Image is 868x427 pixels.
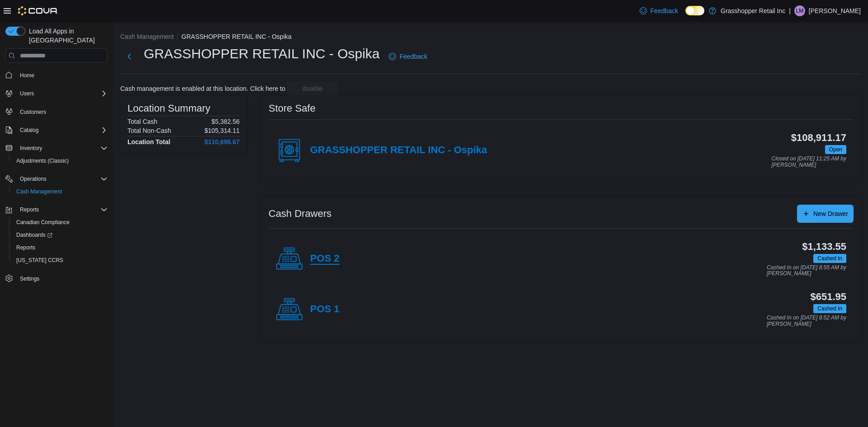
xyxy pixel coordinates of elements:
button: Customers [2,105,111,118]
span: Reports [20,206,39,213]
a: Dashboards [9,229,111,241]
span: Settings [20,275,39,282]
a: Dashboards [13,230,56,240]
span: LM [796,5,804,16]
p: $5,382.56 [212,118,240,125]
span: Customers [16,106,108,117]
a: Home [16,70,38,81]
h6: Total Cash [127,118,157,125]
button: Home [2,68,111,81]
button: Catalog [2,124,111,136]
button: Cash Management [120,33,174,40]
span: Cashed In [817,254,842,263]
span: Open [825,145,846,154]
span: Operations [16,174,108,184]
span: Settings [16,273,108,284]
a: Cash Management [13,186,66,197]
span: New Drawer [813,209,848,218]
button: Inventory [16,143,46,154]
button: [US_STATE] CCRS [9,254,111,267]
h1: GRASSHOPPER RETAIL INC - Ospika [144,45,380,63]
p: | [789,5,791,16]
h4: $110,696.67 [204,138,240,145]
h4: POS 1 [310,304,340,315]
span: Canadian Compliance [13,217,108,228]
span: Customers [20,108,46,116]
button: Reports [16,204,42,215]
h3: Store Safe [269,103,316,114]
span: Inventory [20,145,42,152]
span: Dashboards [16,231,52,239]
input: Dark Mode [685,6,704,15]
button: Reports [9,241,111,254]
button: Canadian Compliance [9,216,111,229]
button: Adjustments (Classic) [9,155,111,167]
span: Reports [16,244,35,251]
a: Canadian Compliance [13,217,73,228]
span: Catalog [16,125,108,136]
a: Customers [16,107,50,117]
p: [PERSON_NAME] [809,5,861,16]
span: Adjustments (Classic) [13,155,108,166]
p: Cashed In on [DATE] 8:52 AM by [PERSON_NAME] [767,315,846,327]
button: Inventory [2,142,111,155]
h4: Location Total [127,138,170,145]
p: Cashed In on [DATE] 8:55 AM by [PERSON_NAME] [767,265,846,277]
button: Users [2,87,111,100]
span: Cashed In [813,304,846,313]
span: Reports [13,242,108,253]
h3: Location Summary [127,103,210,114]
a: Adjustments (Classic) [13,155,72,166]
button: Next [120,47,138,66]
h4: POS 2 [310,253,340,265]
span: Cashed In [817,305,842,313]
span: Users [16,88,108,99]
nav: An example of EuiBreadcrumbs [120,32,861,43]
h4: GRASSHOPPER RETAIL INC - Ospika [310,145,487,156]
span: Inventory [16,143,108,154]
a: [US_STATE] CCRS [13,255,67,266]
button: New Drawer [797,205,854,223]
a: Reports [13,242,39,253]
a: Settings [16,273,43,284]
button: Users [16,88,38,99]
h3: Cash Drawers [269,208,331,219]
span: Home [20,72,34,79]
span: Home [16,69,108,80]
button: disable [287,81,338,96]
span: Operations [20,175,47,183]
button: Settings [2,272,111,285]
div: Laura McInnes [794,5,805,16]
span: Users [20,90,34,97]
nav: Complex example [5,65,108,309]
span: Adjustments (Classic) [16,157,69,164]
button: GRASSHOPPER RETAIL INC - Ospika [181,33,292,40]
p: $105,314.11 [204,127,240,134]
p: Grasshopper Retail Inc [721,5,785,16]
span: Cash Management [13,186,108,197]
span: Open [829,145,842,154]
p: Closed on [DATE] 11:25 AM by [PERSON_NAME] [772,156,846,168]
button: Reports [2,203,111,216]
img: Cova [18,6,58,15]
span: [US_STATE] CCRS [16,257,63,264]
button: Cash Management [9,185,111,198]
button: Operations [2,173,111,185]
h3: $108,911.17 [791,132,846,143]
span: Dashboards [13,230,108,240]
button: Catalog [16,125,42,136]
a: Feedback [385,47,431,66]
h6: Total Non-Cash [127,127,171,134]
span: Feedback [400,52,427,61]
span: Washington CCRS [13,255,108,266]
span: Load All Apps in [GEOGRAPHIC_DATA] [25,27,108,45]
button: Operations [16,174,50,184]
span: Cash Management [16,188,62,195]
span: Canadian Compliance [16,219,70,226]
p: Cash management is enabled at this location. Click here to [120,85,285,92]
h3: $651.95 [811,291,846,302]
h3: $1,133.55 [802,241,846,252]
a: Feedback [636,2,682,20]
span: Catalog [20,127,38,134]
